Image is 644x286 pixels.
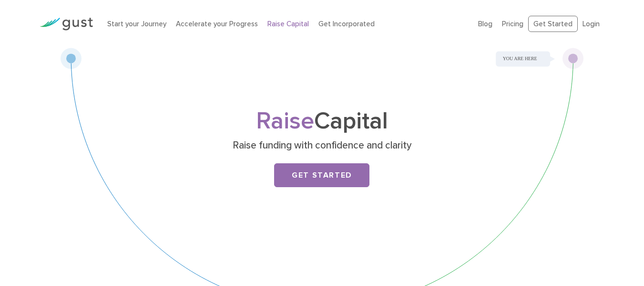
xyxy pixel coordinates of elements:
[478,20,492,28] a: Blog
[107,20,166,28] a: Start your Journey
[274,163,369,187] a: Get Started
[318,20,375,28] a: Get Incorporated
[528,16,578,32] a: Get Started
[133,110,510,132] h1: Capital
[256,107,314,135] span: Raise
[40,18,93,31] img: Gust Logo
[502,20,523,28] a: Pricing
[137,139,507,152] p: Raise funding with confidence and clarity
[583,20,600,28] a: Login
[176,20,258,28] a: Accelerate your Progress
[267,20,309,28] a: Raise Capital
